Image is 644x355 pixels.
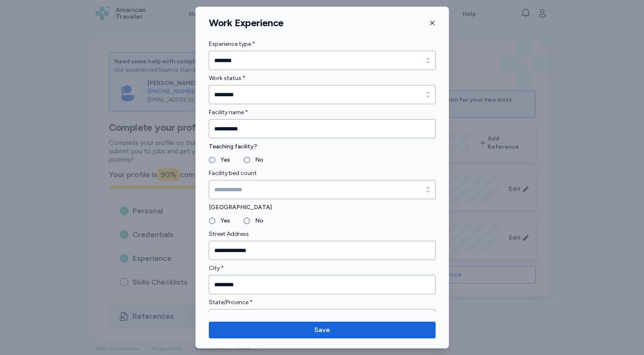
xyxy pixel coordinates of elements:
label: Teaching facility? [209,142,436,152]
button: Save [209,322,436,338]
label: Yes [216,216,230,226]
label: Work status * [209,73,436,83]
label: Facility name * [209,107,436,117]
label: Experience type * [209,39,436,49]
input: Facility name * [209,119,436,138]
label: No [250,155,263,165]
input: City * [209,275,436,294]
span: Save [314,325,330,335]
input: Street Address [209,241,436,260]
label: Yes [216,155,230,165]
h1: Work Experience [209,17,284,29]
label: Facility bed count [209,168,436,178]
label: State/Province * [209,297,436,307]
label: City * [209,263,436,273]
label: No [250,216,263,226]
label: Street Address [209,229,436,239]
label: [GEOGRAPHIC_DATA] [209,202,436,212]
